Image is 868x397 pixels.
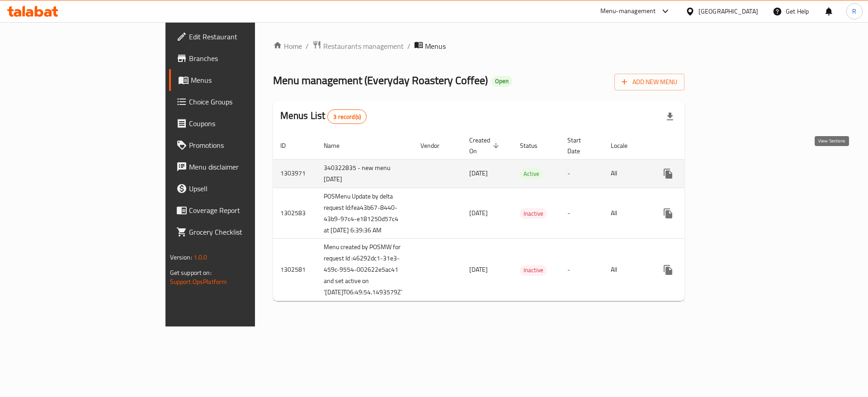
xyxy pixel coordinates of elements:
div: [GEOGRAPHIC_DATA] [698,6,758,16]
li: / [407,41,410,52]
a: Branches [169,47,311,69]
td: - [560,159,604,188]
div: Export file [659,106,681,128]
button: Change Status [679,259,701,281]
a: Edit Restaurant [169,26,311,47]
span: Menu disclaimer [189,161,303,172]
span: Promotions [189,140,303,151]
h2: Menus List [280,109,367,124]
span: [DATE] [469,207,488,219]
td: 340322835 - new menu [DATE] [316,159,413,188]
button: Add New Menu [614,74,684,90]
button: more [657,203,679,224]
table: enhanced table [273,132,751,302]
a: Restaurants management [312,40,404,52]
span: Menu management ( Everyday Roastery Coffee ) [273,70,488,90]
div: Menu-management [600,6,656,17]
span: Menus [191,75,303,85]
span: Start Date [567,135,593,156]
a: Coverage Report [169,199,311,221]
span: Open [491,77,512,85]
span: Choice Groups [189,96,303,107]
button: Change Status [679,163,701,184]
td: - [560,188,604,239]
a: Menus [169,69,311,91]
span: Inactive [520,208,547,219]
span: Status [520,140,549,151]
td: POSMenu Update by delta request Id:fea43b67-8440-43b9-97c4-e181250d57c4 at [DATE] 6:39:36 AM [316,188,413,239]
span: Name [324,140,351,151]
div: Open [491,76,512,87]
td: All [604,188,650,239]
span: Get support on: [170,267,212,279]
a: Coupons [169,113,311,134]
td: All [604,239,650,301]
div: Total records count [327,109,367,124]
span: Version: [170,251,192,263]
span: Add New Menu [622,76,677,88]
span: 1.0.0 [193,251,208,263]
span: Coverage Report [189,205,303,216]
span: Branches [189,53,303,64]
a: Menu disclaimer [169,156,311,178]
span: Vendor [420,140,451,151]
nav: breadcrumb [273,40,685,52]
span: Menus [425,41,446,52]
button: more [657,163,679,184]
span: 3 record(s) [328,113,366,121]
span: Edit Restaurant [189,31,303,42]
span: Restaurants management [323,41,404,52]
span: R [852,6,856,16]
span: Upsell [189,183,303,194]
a: Promotions [169,134,311,156]
span: [DATE] [469,264,488,275]
a: Choice Groups [169,91,311,113]
div: Inactive [520,208,547,219]
a: Grocery Checklist [169,221,311,243]
span: Coupons [189,118,303,129]
span: Active [520,169,543,179]
td: - [560,239,604,301]
button: more [657,259,679,281]
th: Actions [650,132,751,160]
span: ID [280,140,297,151]
span: Inactive [520,265,547,275]
a: Support.OpsPlatform [170,276,227,288]
span: Locale [611,140,639,151]
button: Change Status [679,203,701,224]
span: [DATE] [469,167,488,179]
a: Upsell [169,178,311,199]
td: Menu created by POSMW for request Id :46292dc1-31e3-459c-9554-002622e5ac41 and set active on '[DA... [316,239,413,301]
span: Grocery Checklist [189,227,303,237]
div: Inactive [520,265,547,276]
td: All [604,159,650,188]
span: Created On [469,135,502,156]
